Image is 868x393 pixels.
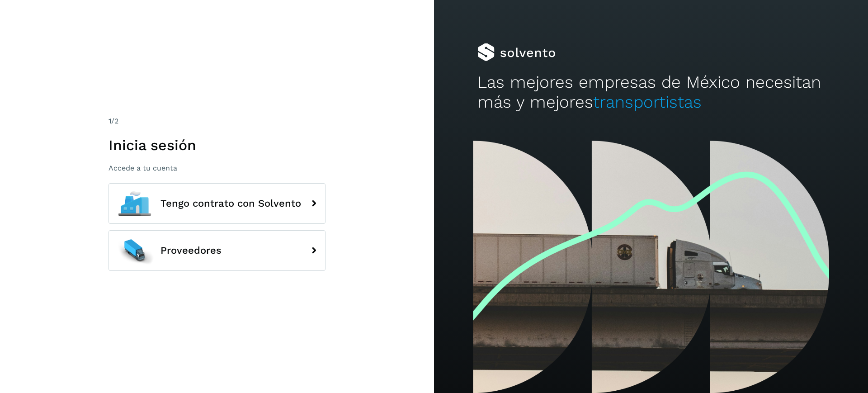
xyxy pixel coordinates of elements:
div: /2 [108,116,325,127]
button: Tengo contrato con Solvento [108,183,325,224]
p: Accede a tu cuenta [108,164,325,172]
span: 1 [108,117,111,125]
span: transportistas [593,92,702,112]
span: Proveedores [160,245,222,256]
h2: Las mejores empresas de México necesitan más y mejores [477,72,825,113]
h1: Inicia sesión [108,137,325,154]
span: Tengo contrato con Solvento [160,198,301,209]
button: Proveedores [108,230,325,271]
